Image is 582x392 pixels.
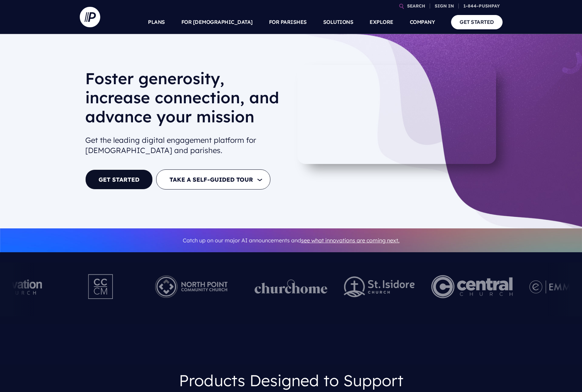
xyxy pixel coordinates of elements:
img: Pushpay_Logo__NorthPoint [145,268,238,305]
a: SOLUTIONS [323,10,354,34]
a: COMPANY [410,10,435,34]
img: pp_logos_1 [255,280,328,294]
a: GET STARTED [451,15,503,29]
h1: Foster generosity, increase connection, and advance your mission [85,69,286,132]
a: FOR [DEMOGRAPHIC_DATA] [181,10,253,34]
img: pp_logos_2 [344,276,415,297]
img: Pushpay_Logo__CCM [74,268,128,305]
a: PLANS [148,10,165,34]
button: TAKE A SELF-GUIDED TOUR [156,169,270,190]
a: see what innovations are coming next. [301,237,400,244]
h2: Get the leading digital engagement platform for [DEMOGRAPHIC_DATA] and parishes. [85,132,286,159]
img: Central Church Henderson NV [431,268,513,305]
a: EXPLORE [370,10,393,34]
a: FOR PARISHES [269,10,307,34]
p: Catch up on our major AI announcements and [85,233,497,248]
a: GET STARTED [85,169,153,190]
